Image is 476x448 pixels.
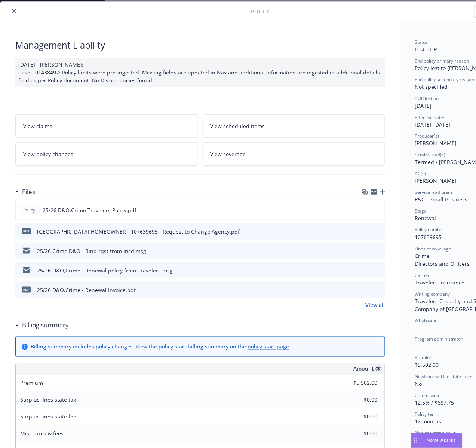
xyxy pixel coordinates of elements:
[334,378,382,389] input: 0.00
[415,355,434,361] span: Premium
[22,287,31,292] span: pdf
[363,206,369,214] button: download file
[22,207,37,213] span: Policy
[415,272,430,278] span: Carrier
[415,177,457,184] span: [PERSON_NAME]
[415,362,439,369] span: $5,502.00
[37,228,240,235] div: [GEOGRAPHIC_DATA] HOMEOWNER - 107639695 - Request to Change Agency.pdf
[15,142,198,166] a: View policy changes
[363,247,369,255] button: download file
[375,206,382,214] button: preview file
[20,396,76,403] span: Surplus lines state tax
[415,343,417,350] span: -
[415,336,463,342] span: Program administrator
[15,39,385,52] div: Management Liability
[354,365,382,373] span: Amount ($)
[415,214,436,222] span: Renewal
[375,266,382,274] button: preview file
[248,343,289,350] a: policy start page
[43,206,136,214] span: 25/26 D&O,Crime Travelers Policy.pdf
[9,7,18,16] button: close
[22,228,31,234] span: pdf
[415,170,426,177] span: AC(s)
[334,428,382,439] input: 0.00
[415,140,457,147] span: [PERSON_NAME]
[415,114,446,121] span: Effective dates
[415,246,452,252] span: Lines of coverage
[15,58,385,87] div: [DATE] - [PERSON_NAME]: Case #01438497: Policy limits were pre-ingested. Missing fields are updat...
[211,150,246,158] span: View coverage
[203,114,386,138] a: View scheduled items
[22,187,35,197] h3: Files
[37,286,136,294] div: 25/26 D&O,Crime - Renewal Invoice.pdf
[334,394,382,406] input: 0.00
[363,266,369,274] button: download file
[334,411,382,423] input: 0.00
[415,102,432,109] span: [DATE]
[415,189,452,195] span: Service lead team
[375,286,382,294] button: preview file
[415,324,417,331] span: -
[415,291,450,297] span: Writing company
[23,150,73,158] span: View policy changes
[20,380,43,387] span: Premium
[415,208,427,214] span: Stage
[22,321,69,330] h3: Billing summary
[415,317,439,324] span: Wholesaler
[211,122,265,130] span: View scheduled items
[20,430,64,437] span: Misc taxes & fees
[415,430,458,436] span: Non-recurring policy
[411,433,421,448] div: Drag to move
[427,437,456,444] span: Nova Assist
[415,279,465,286] span: Travelers Insurance
[411,433,463,448] button: Nova Assist
[20,413,76,420] span: Surplus lines state fee
[375,228,382,235] button: preview file
[15,187,35,197] div: Files
[415,152,446,158] span: Service lead(s)
[415,226,445,233] span: Policy number
[415,76,475,83] span: End policy secondary reason
[251,7,269,15] span: Policy
[37,266,173,274] div: 25/26 D&O,Crime - Renewal policy from Travelers.msg
[15,114,198,138] a: View claims
[15,321,69,330] div: Billing summary
[203,142,386,166] a: View coverage
[375,247,382,255] button: preview file
[366,301,385,309] a: View all
[415,133,439,139] span: Producer(s)
[415,83,448,90] span: Not specified
[363,286,369,294] button: download file
[415,196,468,203] span: P&C - Small Business
[415,411,438,418] span: Policy term
[415,46,437,53] span: Lost BOR
[415,234,442,241] span: 107639695
[415,95,439,101] span: BOR lost on
[415,39,428,45] span: Status
[415,381,422,388] span: No
[415,418,442,425] span: 12 months
[415,58,469,64] span: End policy primary reason
[23,122,52,130] span: View claims
[415,399,454,406] span: 12.5% / $687.75
[37,247,146,255] div: 25/26 Crime,D&O - Bind rqst from insd.msg
[363,228,369,235] button: download file
[31,343,291,351] div: Billing summary includes policy changes. View the policy start billing summary on the .
[415,393,441,399] span: Commission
